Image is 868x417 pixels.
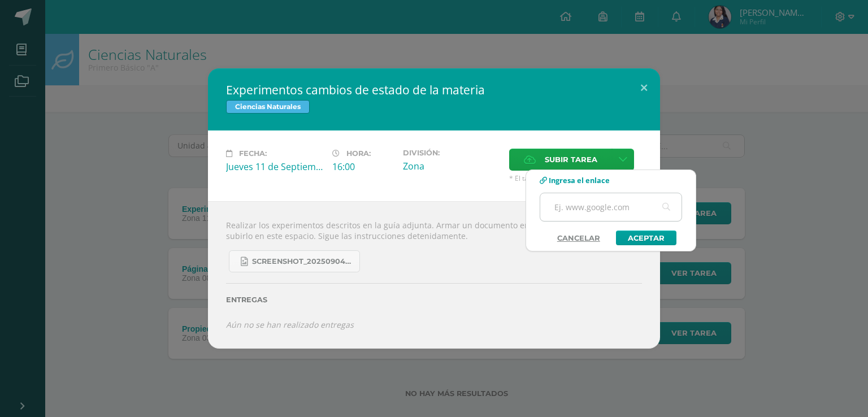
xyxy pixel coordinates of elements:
div: Jueves 11 de Septiembre [226,160,323,173]
span: Hora: [346,149,371,158]
div: 16:00 [332,160,394,173]
button: Close (Esc) [628,68,660,107]
a: Aceptar [616,231,676,245]
span: Subir tarea [545,149,597,170]
span: Screenshot_20250904_132635_OneDrive.jpg [252,257,354,266]
div: Zona [403,160,500,172]
span: * El tamaño máximo permitido es 50 MB [509,173,642,183]
h2: Experimentos cambios de estado de la materia [226,82,642,98]
a: Cancelar [546,231,611,245]
div: Realizar los experimentos descritos en la guía adjunta. Armar un documento en [GEOGRAPHIC_DATA] y... [208,201,660,348]
label: Entregas [226,296,642,304]
label: División: [403,149,500,157]
span: Fecha: [239,149,267,158]
span: Ciencias Naturales [226,100,310,114]
i: Aún no se han realizado entregas [226,319,354,330]
a: Screenshot_20250904_132635_OneDrive.jpg [229,250,360,272]
input: Ej. www.google.com [540,193,682,221]
span: Ingresa el enlace [549,175,610,185]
